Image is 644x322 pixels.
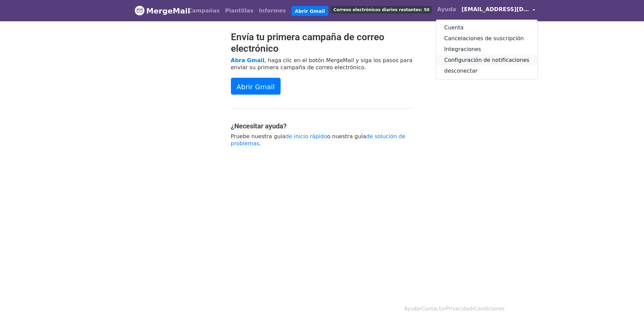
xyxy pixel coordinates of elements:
font: MergeMail [146,7,190,15]
font: Integraciones [444,46,481,52]
a: Abrir Gmail [291,6,328,16]
font: Cancelaciones de suscripción [444,35,524,42]
font: Ayuda [437,6,456,13]
font: Abrir Gmail [295,8,325,14]
div: [EMAIL_ADDRESS][DOMAIN_NAME] [436,19,538,79]
font: Abrir Gmail [237,82,275,91]
font: Plantillas [225,7,254,14]
a: Cuenta [436,22,538,33]
a: Privacidad [446,306,472,312]
a: de solución de problemas [231,133,406,147]
font: Pruebe nuestra guía [231,133,286,140]
a: Integraciones [436,44,538,55]
font: Envía tu primera campaña de correo electrónico [231,31,384,54]
font: Configuración de notificaciones [444,57,529,63]
a: desconectar [436,66,538,76]
font: · [444,306,446,312]
a: MergeMail [135,4,180,18]
font: ¿Necesitar ayuda? [231,122,287,130]
font: o nuestra guía [327,133,366,140]
img: Logotipo de MergeMail [135,5,145,16]
a: Contacto [422,306,445,312]
a: Informes [256,4,289,18]
a: Ayuda [404,306,420,312]
a: Condiciones [474,306,505,312]
font: Correos electrónicos diarios restantes: 50 [333,7,429,12]
a: [EMAIL_ADDRESS][DOMAIN_NAME] [459,3,538,19]
a: de inicio rápido [285,133,327,140]
a: Plantillas [222,4,256,18]
font: Informes [259,7,286,14]
font: Cuenta [444,24,463,31]
a: Abrir Gmail [231,78,281,95]
font: , haga clic en el botón MergeMail y siga los pasos para enviar su primera campaña de correo elect... [231,57,413,71]
font: Campañas [188,7,220,14]
font: desconectar [444,68,477,74]
a: Cancelaciones de suscripción [436,33,538,44]
a: Campañas [186,4,222,18]
font: [EMAIL_ADDRESS][DOMAIN_NAME] [461,6,567,13]
a: Ayuda [434,3,459,16]
a: Configuración de notificaciones [436,55,538,66]
font: · [472,306,474,312]
font: . [259,140,261,147]
a: Abra Gmail [231,57,265,64]
font: · [420,306,422,312]
a: Correos electrónicos diarios restantes: 50 [328,3,434,16]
